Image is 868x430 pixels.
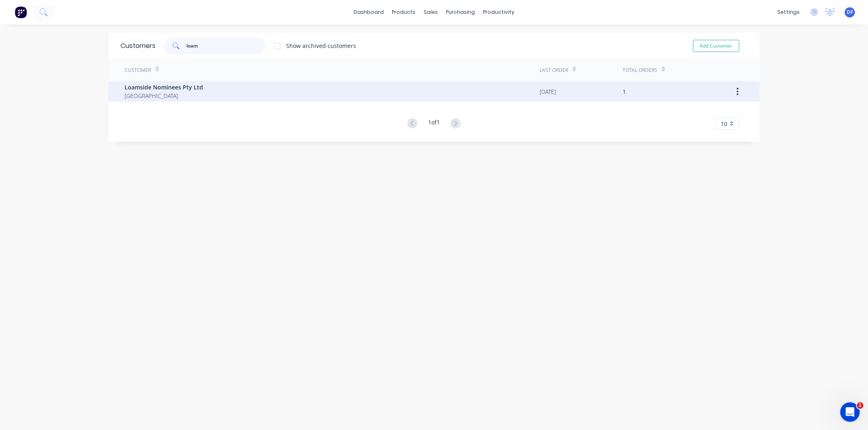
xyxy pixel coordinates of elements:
div: Last Order [540,67,568,74]
div: Customer [125,67,151,74]
div: settings [773,6,804,18]
input: Search customers... [186,38,266,54]
iframe: Intercom live chat [840,402,860,422]
span: DF [847,9,853,16]
img: Factory [15,6,27,18]
span: Loamside Nominees Pty Ltd [125,83,203,91]
div: 1 [623,87,626,96]
div: productivity [479,6,518,18]
span: [GEOGRAPHIC_DATA] [125,91,203,100]
a: dashboard [350,6,388,18]
span: 1 [857,402,864,409]
div: products [388,6,420,18]
div: Show archived customers [286,41,356,50]
button: Add Customer [693,40,739,52]
div: Customers [121,41,156,51]
div: 1 of 1 [428,118,440,130]
span: 10 [721,119,728,128]
div: purchasing [442,6,479,18]
div: [DATE] [540,87,556,96]
div: Total Orders [623,67,658,74]
div: sales [420,6,442,18]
